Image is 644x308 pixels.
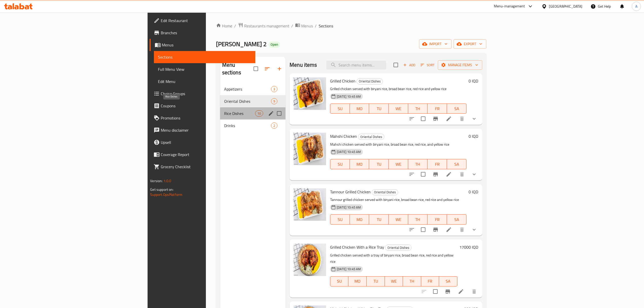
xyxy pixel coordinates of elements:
[418,113,428,124] span: Select to update
[216,23,486,29] nav: breadcrumb
[150,178,163,184] span: Version:
[271,86,277,92] div: items
[456,113,468,125] button: delete
[471,227,477,233] svg: Show Choices
[330,86,467,92] p: Grilled chicken served with biryani rice, broad bean rice, red rice and yellow rice
[391,161,406,168] span: WE
[389,104,408,114] button: WE
[161,18,251,24] span: Edit Restaurant
[290,61,317,69] h2: Menu items
[427,214,447,225] button: FR
[468,285,480,298] button: delete
[494,3,525,9] div: Menu-management
[372,189,398,195] span: Oriental Dishes
[150,191,182,198] a: Support.OpsPlatform
[150,161,255,173] a: Grocery Checklist
[471,116,477,122] svg: Show Choices
[271,123,277,128] span: 2
[294,244,326,276] img: Grilled Chicken With a Rice Tray
[158,54,251,60] span: Sections
[224,98,271,104] span: Oriental Dishes
[449,105,464,112] span: SA
[150,39,255,51] a: Menus
[255,110,263,116] div: items
[385,276,403,286] button: WE
[150,88,255,100] a: Choice Groups
[244,23,289,29] span: Restaurants management
[417,61,438,69] span: Sort items
[350,104,369,114] button: MO
[402,62,416,68] span: Add
[430,216,445,223] span: FR
[332,105,348,112] span: SU
[294,133,326,165] img: Mahshi Chicken
[406,168,418,180] button: sort-choices
[161,30,251,36] span: Branches
[326,61,386,70] input: search
[401,61,417,69] button: Add
[369,159,389,169] button: TU
[427,104,447,114] button: FR
[154,63,255,75] a: Full Menu View
[330,77,355,85] span: Grilled Chicken
[150,186,173,193] span: Get support on:
[447,214,467,225] button: SA
[418,224,428,235] span: Select to update
[150,14,255,27] a: Edit Restaurant
[350,214,369,225] button: MO
[406,224,418,236] button: sort-choices
[220,119,286,132] div: Drinks2
[408,214,428,225] button: TH
[271,99,277,104] span: 9
[154,75,255,88] a: Edit Menu
[154,51,255,63] a: Sections
[291,23,293,29] li: /
[352,216,367,223] span: MO
[255,111,263,116] span: 10
[150,136,255,148] a: Upsell
[220,107,286,119] div: Rice Dishes10edit
[468,168,480,180] button: show more
[269,42,280,48] div: Open
[430,105,445,112] span: FR
[367,276,385,286] button: TU
[352,161,367,168] span: MO
[161,103,251,109] span: Coupons
[150,124,255,136] a: Menu disclaimer
[408,104,428,114] button: TH
[371,161,387,168] span: TU
[162,42,251,48] span: Menus
[442,285,454,298] button: Branch-specific-item
[419,61,436,69] button: Sort
[158,66,251,72] span: Full Menu View
[238,23,289,29] a: Restaurants management
[330,188,371,196] span: Tannour Grilled Chicken
[406,113,418,125] button: sort-choices
[271,98,277,104] div: items
[369,214,389,225] button: TU
[389,214,408,225] button: WE
[430,168,442,180] button: Branch-specific-item
[408,159,428,169] button: TH
[385,245,411,251] span: Oriental Dishes
[150,148,255,161] a: Coverage Report
[371,216,387,223] span: TU
[348,276,367,286] button: MO
[150,27,255,39] a: Branches
[267,110,275,117] button: edit
[405,278,419,285] span: TH
[447,159,467,169] button: SA
[330,159,350,169] button: SU
[458,288,464,295] a: Edit menu item
[410,105,426,112] span: TH
[330,197,467,203] p: Tannour grilled chicken served with biryani rice, broad bean rice, red rice and yellow rice
[387,278,401,285] span: WE
[161,139,251,145] span: Upsell
[427,159,447,169] button: FR
[430,113,442,125] button: Branch-specific-item
[330,132,357,140] span: Mahshi Chicken
[403,276,421,286] button: TH
[449,216,464,223] span: SA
